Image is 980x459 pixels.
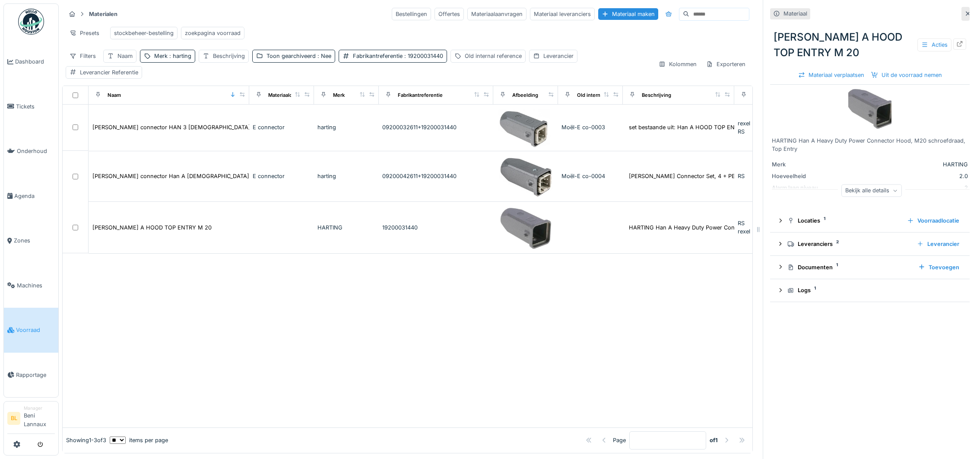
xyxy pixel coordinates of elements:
li: BL [7,412,20,425]
span: Voorraad [16,326,55,334]
div: zoekpagina voorraad [185,29,241,37]
span: Tickets [16,102,55,111]
div: Moël-E co-0004 [561,172,619,180]
div: Bestellingen [392,8,431,20]
div: Leverancier [543,52,574,60]
div: HARTING Han A Heavy Duty Power Connector Hood, M20 schroefdraad, Top Entry [772,137,968,153]
a: BL ManagerBeni Lannaux [7,405,55,434]
a: Onderhoud [4,129,58,174]
strong: of 1 [710,436,718,444]
div: Uit de voorraad nemen [868,69,945,81]
div: Showing 1 - 3 of 3 [66,436,106,444]
span: : Nee [316,53,331,59]
div: Locaties [787,217,900,225]
div: [PERSON_NAME] connector Han A [DEMOGRAPHIC_DATA] 5pins huis+insert [92,172,297,180]
img: HARTING Han A HOOD TOP ENTRY M 20 [497,205,555,250]
div: Kolommen [655,58,701,70]
div: Beschrijving [213,52,245,60]
div: Materiaal leveranciers [530,8,595,20]
div: Merk [154,52,191,60]
div: Exporteren [702,58,749,70]
a: Voorraad [4,308,58,353]
a: Rapportage [4,353,58,398]
span: Rapportage [16,371,55,379]
div: Merk [333,91,345,99]
div: Old internal reference [577,91,629,99]
div: [PERSON_NAME] Connector Set, 4 + PE Way, 10A, [DEMOGRAPHIC_DATA], H... [629,172,839,180]
div: Materiaal maken [598,8,658,20]
span: rexel [738,120,750,127]
div: HARTING [840,160,968,169]
div: set bestaande uit: Han A HOOD TOP ENTRY M 20 (... [629,123,770,131]
div: Materiaalaanvragen [467,8,526,20]
div: Logs [787,286,959,294]
div: Naam [117,52,133,60]
img: Badge_color-CXgf-gQk.svg [18,9,44,35]
div: 19200031440 [382,223,490,232]
div: Toon gearchiveerd [266,52,331,60]
span: : 19200031440 [403,53,443,59]
a: Machines [4,263,58,308]
div: stockbeheer-bestelling [114,29,174,37]
span: rexel [738,228,750,235]
div: Old internal reference [465,52,522,60]
summary: Locaties1Voorraadlocatie [774,213,966,229]
div: Leveranciers [787,240,910,248]
div: Beschrijving [642,91,671,99]
div: Offertes [434,8,464,20]
div: HARTING Han A Heavy Duty Power Connector Hood, ... [629,223,777,232]
div: items per page [110,436,168,444]
div: Merk [772,160,837,169]
img: Harting connector HAN 3 male 4 pin huis + insert [497,108,555,147]
div: Fabrikantreferentie [353,52,443,60]
li: Beni Lannaux [24,405,55,432]
div: Moël-E co-0003 [561,123,619,131]
div: Presets [66,27,103,39]
a: Tickets [4,84,58,129]
div: Naam [108,91,121,99]
div: 09200032611+19200031440 [382,123,490,131]
div: Acties [917,38,951,51]
div: [PERSON_NAME] A HOOD TOP ENTRY M 20 [92,223,212,232]
div: Bekijk alle details [841,184,902,197]
div: HARTING [317,223,375,232]
span: : harting [168,53,191,59]
span: RS [738,220,745,226]
div: Materiaal verplaatsen [795,69,868,81]
div: 2.0 [840,172,968,180]
img: HARTING Han A HOOD TOP ENTRY M 20 [848,86,891,130]
div: Page [613,436,626,444]
span: Dashboard [15,57,55,66]
div: E connector [253,172,311,180]
div: 09200042611+19200031440 [382,172,490,180]
div: Documenten [787,263,911,271]
span: Zones [14,236,55,245]
a: Zones [4,218,58,263]
div: harting [317,172,375,180]
div: [PERSON_NAME] A HOOD TOP ENTRY M 20 [770,26,970,64]
div: Materiaalcategorie [268,91,312,99]
div: E connector [253,123,311,131]
span: Machines [17,281,55,290]
div: Filters [66,50,100,62]
strong: Materialen [86,10,121,18]
a: Agenda [4,174,58,219]
div: harting [317,123,375,131]
span: RS [738,128,745,135]
summary: Leveranciers2Leverancier [774,236,966,252]
div: [PERSON_NAME] connector HAN 3 [DEMOGRAPHIC_DATA] 4 pin huis + insert [92,123,300,131]
a: Dashboard [4,39,58,84]
div: Materiaal [783,10,807,18]
img: Harting connector Han A male 5pins huis+insert [497,155,555,198]
span: Onderhoud [17,147,55,155]
div: Fabrikantreferentie [398,91,443,99]
span: RS [738,173,745,179]
div: Voorraadlocatie [904,215,963,226]
div: Hoeveelheid [772,172,837,180]
div: Manager [24,405,55,411]
div: Leverancier Referentie [80,68,138,76]
div: Afbeelding [512,91,538,99]
div: Leverancier [913,238,963,250]
summary: Logs1 [774,283,966,299]
span: Agenda [14,192,55,200]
